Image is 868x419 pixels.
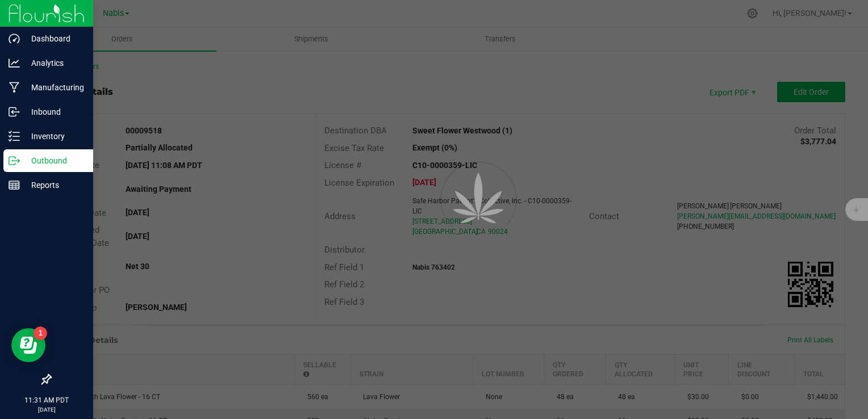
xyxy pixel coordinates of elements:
inline-svg: Inbound [9,106,20,118]
inline-svg: Reports [9,179,20,191]
p: Outbound [20,154,88,167]
p: Analytics [20,56,88,70]
inline-svg: Dashboard [9,33,20,44]
inline-svg: Inventory [9,131,20,142]
iframe: Resource center [11,328,45,362]
p: 11:31 AM PDT [5,395,88,405]
inline-svg: Manufacturing [9,82,20,93]
inline-svg: Analytics [9,57,20,69]
p: Reports [20,178,88,192]
p: Dashboard [20,32,88,45]
p: Manufacturing [20,81,88,94]
p: Inventory [20,129,88,143]
inline-svg: Outbound [9,155,20,166]
iframe: Resource center unread badge [34,326,47,340]
p: Inbound [20,105,88,119]
p: [DATE] [5,405,88,414]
